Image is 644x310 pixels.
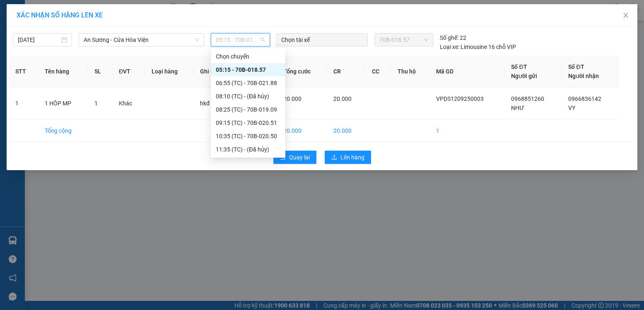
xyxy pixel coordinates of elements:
span: 0966836142 [568,95,601,102]
span: [PERSON_NAME]: [2,54,87,59]
th: Tên hàng [38,56,88,88]
img: logo [3,5,40,41]
span: VPDS1209250003 [436,95,484,102]
th: ĐVT [112,56,145,88]
span: close [622,12,629,19]
span: Quay lại [289,153,310,162]
th: CR [327,56,366,88]
span: NHƯ [511,105,524,111]
div: Chọn chuyến [211,50,285,63]
div: 11:35 (TC) - (Đã hủy) [216,145,280,154]
div: Chọn chuyến [216,52,280,61]
span: hkđ [200,100,210,107]
div: 08:25 (TC) - 70B-019.09 [216,105,280,114]
td: 20.000 [277,120,327,142]
span: Lên hàng [340,153,364,162]
span: 20.000 [333,95,352,102]
td: 1 HÔP MP [38,88,88,120]
strong: ĐỒNG PHƯỚC [65,5,113,12]
span: Bến xe [GEOGRAPHIC_DATA] [65,13,111,24]
span: An Sương - Cửa Hòa Viện [84,34,199,46]
td: Tổng cộng [38,120,88,142]
th: STT [9,56,38,88]
span: 70B-018.57 [379,34,428,46]
span: 0968851260 [511,95,544,102]
span: VY [568,105,575,111]
span: 07:32:54 [DATE] [18,60,51,65]
div: 08:10 (TC) - (Đã hủy) [216,92,280,101]
span: Loại xe: [440,42,459,51]
span: down [195,37,200,42]
button: rollbackQuay lại [273,151,316,164]
th: Mã GD [429,56,504,88]
span: 20.000 [283,95,301,102]
th: Tổng cước [277,56,327,88]
span: Số ĐT [568,63,584,70]
button: uploadLên hàng [325,151,371,164]
th: Thu hộ [391,56,430,88]
div: 09:15 (TC) - 70B-020.51 [216,118,280,127]
div: 06:55 (TC) - 70B-021.88 [216,78,280,88]
span: Người gửi [511,73,537,79]
div: 10:35 (TC) - 70B-020.50 [216,132,280,141]
td: 20.000 [327,120,366,142]
th: SL [88,56,112,88]
div: 05:15 - 70B-018.57 [216,65,280,74]
div: 22 [440,33,466,42]
span: Hotline: 19001152 [65,37,101,42]
th: Loại hàng [145,56,193,88]
span: upload [331,154,337,161]
span: 1 [94,100,98,107]
span: VPDS1209250003 [41,53,87,59]
span: ----------------------------------------- [22,45,101,51]
input: 12/09/2025 [18,35,60,44]
span: Số ĐT [511,63,527,70]
span: Người nhận [568,73,599,79]
div: Limousine 16 chỗ VIP [440,42,516,51]
span: XÁC NHẬN SỐ HÀNG LÊN XE [17,11,103,19]
span: 01 Võ Văn Truyện, KP.1, Phường 2 [65,25,114,35]
th: CC [365,56,391,88]
button: Close [614,4,637,27]
td: Khác [112,88,145,120]
span: 05:15 - 70B-018.57 [216,34,265,46]
span: In ngày: [2,60,51,65]
th: Ghi chú [193,56,234,88]
td: 1 [9,88,38,120]
td: 1 [429,120,504,142]
span: Số ghế: [440,33,458,42]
